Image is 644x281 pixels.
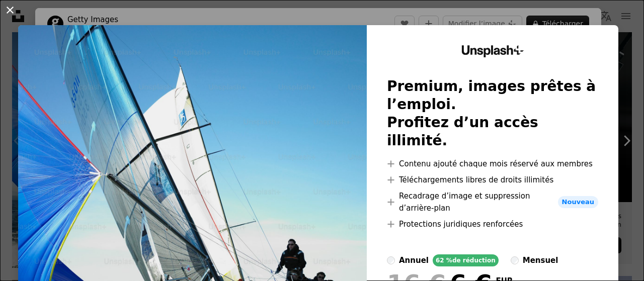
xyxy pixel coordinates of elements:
input: annuel62 %de réduction [387,256,395,264]
h2: Premium, images prêtes à l’emploi. Profitez d’un accès illimité. [387,77,598,150]
li: Recadrage d’image et suppression d’arrière-plan [387,190,598,214]
div: 62 % de réduction [433,254,499,266]
input: mensuel [511,256,519,264]
span: Nouveau [558,196,598,208]
li: Téléchargements libres de droits illimités [387,174,598,186]
div: annuel [399,254,429,266]
li: Contenu ajouté chaque mois réservé aux membres [387,158,598,170]
li: Protections juridiques renforcées [387,218,598,230]
div: mensuel [523,254,558,266]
